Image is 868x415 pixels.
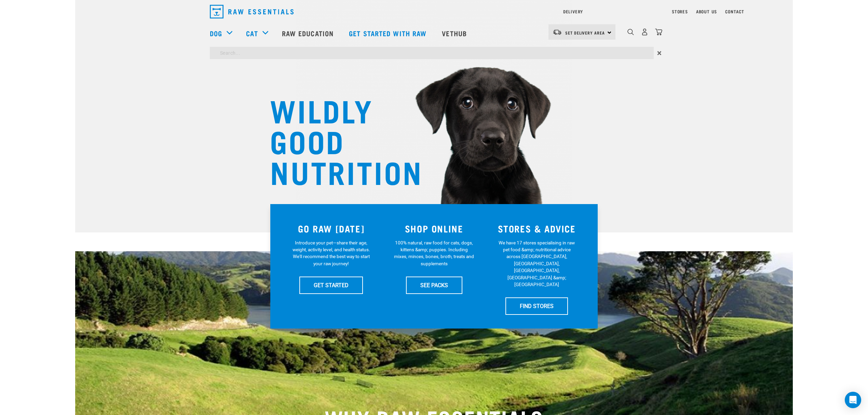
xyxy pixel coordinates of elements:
a: Delivery [563,10,583,13]
a: Vethub [435,19,475,47]
input: Search... [210,47,654,59]
img: van-moving.png [553,29,562,35]
img: home-icon@2x.png [655,28,662,36]
h1: WILDLY GOOD NUTRITION [270,94,407,186]
p: Introduce your pet—share their age, weight, activity level, and health status. We'll recommend th... [291,239,371,267]
div: Open Intercom Messenger [845,392,861,408]
h3: STORES & ADVICE [489,223,584,234]
nav: dropdown navigation [75,19,793,47]
a: Get started with Raw [342,19,435,47]
a: FIND STORES [505,297,568,314]
span: × [657,47,662,59]
span: Set Delivery Area [565,31,605,34]
img: Raw Essentials Logo [210,5,294,18]
h3: GO RAW [DATE] [284,223,379,234]
p: 100% natural, raw food for cats, dogs, kittens &amp; puppies. Including mixes, minces, bones, bro... [394,239,474,267]
img: home-icon-1@2x.png [627,29,634,35]
a: Contact [725,10,744,13]
p: We have 17 stores specialising in raw pet food &amp; nutritional advice across [GEOGRAPHIC_DATA],... [497,239,577,288]
a: About Us [696,10,717,13]
nav: dropdown navigation [204,2,664,21]
img: user.png [641,28,648,36]
h3: SHOP ONLINE [387,223,482,234]
a: GET STARTED [299,277,363,294]
a: SEE PACKS [406,277,462,294]
a: Cat [246,28,258,38]
a: Dog [210,28,222,38]
a: Stores [672,10,688,13]
a: Raw Education [275,19,342,47]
